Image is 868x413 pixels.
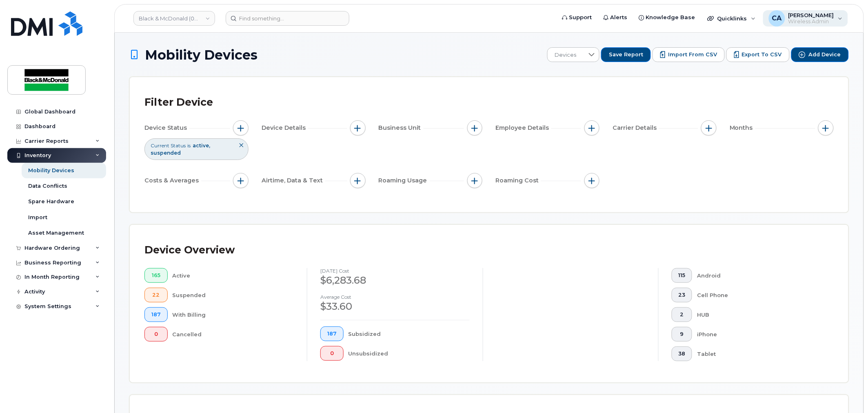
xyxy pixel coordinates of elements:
[262,124,308,132] span: Device Details
[151,272,161,279] span: 165
[144,124,189,132] span: Device Status
[151,150,181,156] span: suspended
[601,47,651,62] button: Save Report
[349,346,470,361] div: Unsubsidized
[173,288,294,302] div: Suspended
[672,346,693,361] button: 38
[151,311,161,318] span: 187
[187,142,191,149] span: is
[151,331,161,338] span: 0
[144,268,168,283] button: 165
[679,331,686,338] span: 9
[697,346,821,361] div: Tablet
[672,288,693,302] button: 23
[144,176,201,185] span: Costs & Averages
[495,124,551,132] span: Employee Details
[173,268,294,283] div: Active
[327,331,337,337] span: 187
[144,288,168,302] button: 22
[151,292,161,298] span: 22
[653,47,725,62] button: Import from CSV
[679,292,686,298] span: 23
[327,350,337,357] span: 0
[379,176,430,185] span: Roaming Usage
[672,327,693,342] button: 9
[144,327,168,342] button: 0
[697,307,821,322] div: HUB
[668,51,717,58] span: Import from CSV
[145,48,258,62] span: Mobility Devices
[495,176,541,185] span: Roaming Cost
[144,240,235,261] div: Device Overview
[679,272,686,279] span: 115
[697,288,821,302] div: Cell Phone
[672,307,693,322] button: 2
[613,124,659,132] span: Carrier Details
[144,307,168,322] button: 187
[320,346,344,361] button: 0
[320,326,344,341] button: 187
[320,300,469,313] div: $33.60
[320,294,469,300] h4: Average cost
[609,51,643,58] span: Save Report
[320,273,469,287] div: $6,283.68
[809,51,841,58] span: Add Device
[173,327,294,342] div: Cancelled
[679,351,686,357] span: 38
[679,311,686,318] span: 2
[349,326,470,341] div: Subsidized
[548,48,584,62] span: Devices
[697,268,821,283] div: Android
[672,268,693,283] button: 115
[791,47,849,62] button: Add Device
[144,92,213,113] div: Filter Device
[320,268,469,273] h4: [DATE] cost
[173,307,294,322] div: With Billing
[151,142,186,149] span: Current Status
[193,142,210,149] span: active
[742,51,782,58] span: Export to CSV
[262,176,325,185] span: Airtime, Data & Text
[730,124,755,132] span: Months
[697,327,821,342] div: iPhone
[379,124,424,132] span: Business Unit
[726,47,790,62] button: Export to CSV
